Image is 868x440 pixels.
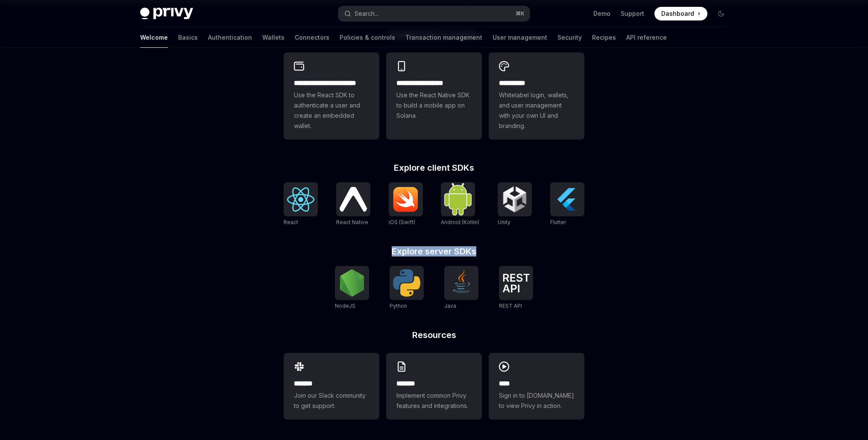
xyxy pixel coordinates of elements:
[393,269,420,297] img: Python
[284,219,298,225] span: React
[338,6,530,21] button: Search...⌘K
[621,9,644,18] a: Support
[386,52,482,140] a: **** **** **** ***Use the React Native SDK to build a mobile app on Solana.
[444,183,472,215] img: Android (Kotlin)
[592,27,616,48] a: Recipes
[335,266,369,310] a: NodeJSNodeJS
[262,27,284,48] a: Wallets
[557,27,582,48] a: Security
[178,27,198,48] a: Basics
[714,7,728,20] button: Toggle dark mode
[626,27,667,48] a: API reference
[284,247,584,256] h2: Explore server SDKs
[294,390,369,411] span: Join our Slack community to get support.
[287,187,314,212] img: React
[489,52,584,140] a: **** *****Whitelabel login, wallets, and user management with your own UI and branding.
[140,8,193,20] img: dark logo
[340,27,395,48] a: Policies & controls
[498,182,532,227] a: UnityUnity
[295,27,329,48] a: Connectors
[386,353,482,420] a: **** **Implement common Privy features and integrations.
[284,163,584,172] h2: Explore client SDKs
[501,186,528,213] img: Unity
[208,27,252,48] a: Authentication
[336,182,370,227] a: React NativeReact Native
[338,269,366,297] img: NodeJS
[392,186,419,212] img: iOS (Swift)
[493,27,547,48] a: User management
[389,219,415,225] span: iOS (Swift)
[284,182,318,227] a: ReactReact
[335,303,355,309] span: NodeJS
[441,182,479,227] a: Android (Kotlin)Android (Kotlin)
[593,9,610,18] a: Demo
[390,303,407,309] span: Python
[502,274,530,292] img: REST API
[284,353,379,420] a: **** **Join our Slack community to get support.
[444,303,456,309] span: Java
[389,182,423,227] a: iOS (Swift)iOS (Swift)
[448,269,475,297] img: Java
[284,331,584,339] h2: Resources
[498,219,510,225] span: Unity
[355,9,378,19] div: Search...
[396,90,472,121] span: Use the React Native SDK to build a mobile app on Solana.
[554,186,581,213] img: Flutter
[550,182,584,227] a: FlutterFlutter
[489,353,584,420] a: ****Sign in to [DOMAIN_NAME] to view Privy in action.
[405,27,482,48] a: Transaction management
[499,390,574,411] span: Sign in to [DOMAIN_NAME] to view Privy in action.
[140,27,168,48] a: Welcome
[661,9,694,18] span: Dashboard
[390,266,424,310] a: PythonPython
[441,219,479,225] span: Android (Kotlin)
[499,303,522,309] span: REST API
[444,266,478,310] a: JavaJava
[550,219,566,225] span: Flutter
[396,390,472,411] span: Implement common Privy features and integrations.
[654,7,707,20] a: Dashboard
[499,90,574,131] span: Whitelabel login, wallets, and user management with your own UI and branding.
[340,187,367,211] img: React Native
[499,266,533,310] a: REST APIREST API
[336,219,368,225] span: React Native
[516,10,525,17] span: ⌘ K
[294,90,369,131] span: Use the React SDK to authenticate a user and create an embedded wallet.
